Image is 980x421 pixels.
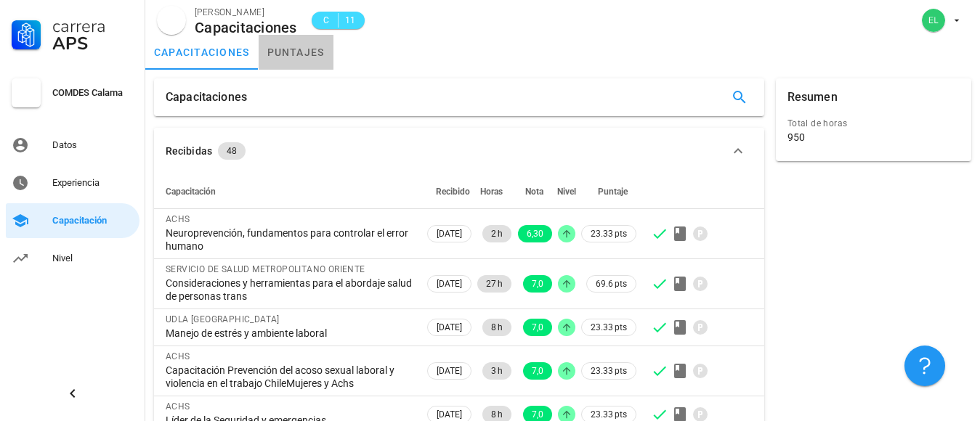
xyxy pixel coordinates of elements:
span: 23.33 pts [591,226,627,241]
span: 7,0 [532,275,543,293]
span: Puntaje [598,187,628,197]
div: APS [52,35,134,52]
span: 6,30 [527,225,543,242]
div: 950 [787,131,805,144]
div: [PERSON_NAME] [195,5,297,20]
span: 11 [344,13,356,28]
span: SERVICIO DE SALUD METROPOLITANO ORIENTE [166,264,365,274]
span: 8 h [491,319,503,336]
div: Carrera [52,17,134,35]
div: Capacitaciones [195,20,297,36]
a: Datos [6,128,139,163]
span: 23.33 pts [591,320,627,335]
a: capacitaciones [145,35,259,70]
span: 7,0 [532,319,543,336]
span: C [320,13,332,28]
div: Experiencia [52,177,134,189]
span: ACHS [166,351,190,361]
span: 7,0 [532,362,543,380]
div: Total de horas [787,116,960,131]
th: Nivel [555,174,578,209]
div: Capacitación [52,215,134,226]
span: UDLA [GEOGRAPHIC_DATA] [166,314,280,324]
div: Consideraciones y herramientas para el abordaje salud de personas trans [166,277,413,303]
span: 27 h [486,275,503,293]
span: [DATE] [437,226,462,242]
div: Nivel [52,253,134,264]
div: COMDES Calama [52,87,134,99]
th: Recibido [424,174,474,209]
th: Horas [474,174,514,209]
th: Nota [514,174,555,209]
span: Horas [480,187,503,197]
span: 2 h [491,225,503,242]
span: Capacitación [166,187,216,197]
span: [DATE] [437,319,462,335]
a: Nivel [6,241,139,276]
div: avatar [922,9,945,32]
span: ACHS [166,214,190,224]
span: 48 [227,142,237,160]
span: 3 h [491,362,503,380]
div: Capacitaciones [166,78,247,116]
span: 23.33 pts [591,364,627,378]
div: Manejo de estrés y ambiente laboral [166,327,413,340]
div: Neuroprevención, fundamentos para controlar el error humano [166,226,413,253]
div: Recibidas [166,143,212,159]
span: [DATE] [437,363,462,379]
span: [DATE] [437,276,462,292]
th: Capacitación [154,174,424,209]
a: Capacitación [6,203,139,238]
a: Experiencia [6,165,139,200]
div: Datos [52,139,134,151]
span: Recibido [436,187,470,197]
a: puntajes [259,35,333,70]
span: Nivel [557,187,576,197]
span: 69.6 pts [596,277,627,291]
th: Puntaje [578,174,639,209]
button: Recibidas 48 [154,128,764,174]
div: Capacitación Prevención del acoso sexual laboral y violencia en el trabajo ChileMujeres y Achs [166,364,413,390]
div: Resumen [787,78,838,116]
div: avatar [157,6,186,35]
span: Nota [525,187,543,197]
span: ACHS [166,401,190,412]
